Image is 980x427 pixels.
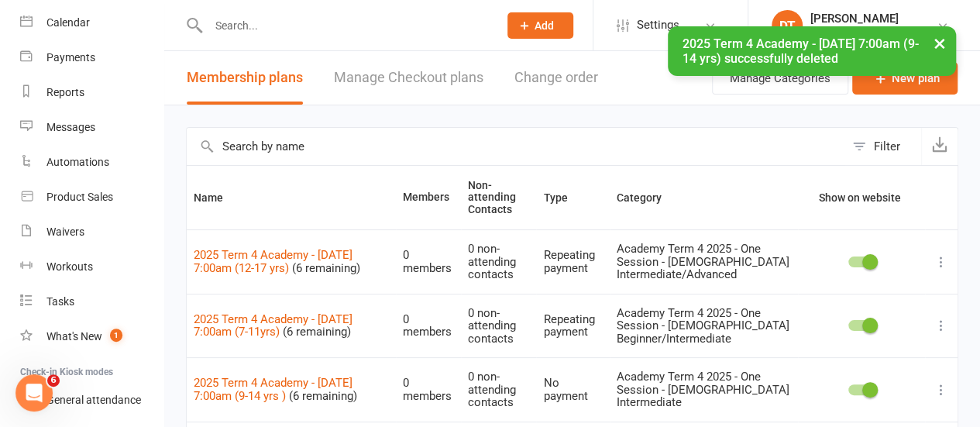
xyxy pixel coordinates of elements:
td: Academy Term 4 2025 - One Session - [DEMOGRAPHIC_DATA] Intermediate/Advanced [610,229,798,294]
button: Category [617,188,679,207]
a: General attendance kiosk mode [20,383,163,418]
input: Search... [204,15,488,36]
div: Workouts [46,260,93,273]
td: 0 non-attending contacts [461,357,536,422]
div: Messages [46,121,95,133]
a: Waivers [20,215,163,250]
div: Tasks [46,295,74,308]
span: Show on website [819,191,901,204]
td: Academy Term 4 2025 - One Session - [DEMOGRAPHIC_DATA] Intermediate [610,357,798,422]
div: Waivers [46,226,84,238]
div: What's New [46,330,102,343]
a: Calendar [20,5,163,40]
div: Reports [46,86,84,98]
span: Name [194,191,240,204]
th: Members [396,166,461,229]
span: 6 [47,374,60,387]
span: Type [543,191,584,204]
a: 2025 Term 4 Academy - [DATE] 7:00am (9-14 yrs ) [194,376,352,403]
button: × [926,26,954,60]
span: (6 remaining) [289,261,360,275]
div: General attendance [46,394,141,406]
button: Filter [844,128,921,165]
div: DT [772,10,803,41]
span: Add [535,19,554,32]
td: 0 members [396,294,461,358]
th: Non-attending Contacts [461,166,536,229]
span: (6 remaining) [286,389,357,403]
td: 0 non-attending contacts [461,294,536,358]
td: Repeating payment [536,294,609,358]
div: Coastal Basketball [810,26,900,40]
a: Messages [20,110,163,145]
td: 0 members [396,229,461,294]
td: 0 non-attending contacts [461,229,536,294]
button: Name [194,188,240,207]
div: Automations [46,156,109,168]
a: 2025 Term 4 Academy - [DATE] 7:00am (12-17 yrs) [194,248,352,275]
a: Automations [20,145,163,180]
div: Calendar [46,16,90,29]
div: 2025 Term 4 Academy - [DATE] 7:00am (9-14 yrs) successfully deleted [668,26,956,76]
div: Filter [874,137,900,156]
span: (6 remaining) [280,325,351,339]
td: 0 members [396,357,461,422]
button: Add [507,12,573,39]
button: Show on website [805,188,918,207]
div: [PERSON_NAME] [810,12,900,26]
a: What's New1 [20,319,163,354]
iframe: Intercom live chat [15,374,53,412]
span: Category [617,191,679,204]
a: Workouts [20,250,163,284]
input: Search by name [187,128,844,165]
a: Reports [20,75,163,110]
span: Settings [637,8,679,43]
div: Product Sales [46,191,113,203]
td: Repeating payment [536,229,609,294]
td: No payment [536,357,609,422]
a: Tasks [20,284,163,319]
a: 2025 Term 4 Academy - [DATE] 7:00am (7-11yrs) [194,312,352,339]
span: 1 [110,329,122,342]
a: Product Sales [20,180,163,215]
td: Academy Term 4 2025 - One Session - [DEMOGRAPHIC_DATA] Beginner/Intermediate [610,294,798,358]
button: Type [543,188,584,207]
